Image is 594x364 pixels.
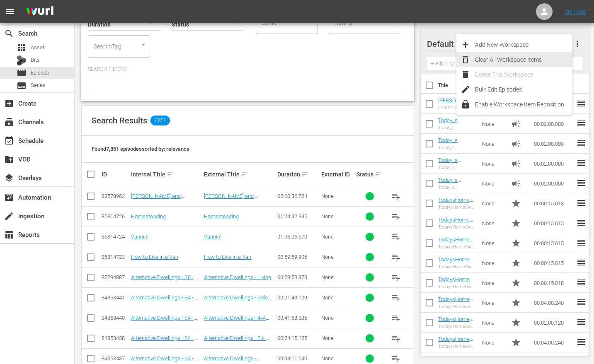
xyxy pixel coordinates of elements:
a: How to Live in a Van [131,254,178,260]
span: Search [4,29,14,39]
div: TodaysHomeOwner_pod1218009__podcast__podcast_promo_15s_1080p [438,284,475,289]
span: Asset [31,43,44,52]
div: TodaysHomeOwner_0818033h_Original_Amazon [438,244,475,250]
div: None [321,234,354,240]
a: Alternative Dwellings - Solo [DEMOGRAPHIC_DATA] Living in a Van for 2 Years with a Cat [204,294,274,313]
span: sort [375,171,382,178]
span: Search Results [92,116,147,125]
a: Alternative Dwellings - Living in a Lifted Chevy Express DIY Camper for Four Years. [204,274,274,293]
td: 00:02:00.000 [531,134,576,154]
span: Episode [31,69,49,77]
span: Promo [511,337,521,347]
span: Series [17,81,27,91]
td: None [479,213,507,233]
a: TodaysHomeOwner_1219140__15s_billboard_th_com_promo1080_1080p [438,197,475,228]
div: Duration [277,169,319,179]
span: Episode [17,68,27,78]
td: None [479,114,507,134]
div: Delete This Workspace [475,67,572,82]
div: TodaysHomeowner_Filler_4min_B [438,344,475,349]
span: Promo [511,318,521,328]
td: 00:04:00.240 [531,293,576,313]
div: 84853440 [102,315,128,321]
td: 00:00:15.018 [531,273,576,293]
span: reorder [576,198,586,208]
div: None [321,213,354,219]
div: 01:06:06.570 [277,234,319,240]
button: playlist_add [386,247,406,267]
a: TodaysHomeOwner_pod1218009__podcast__podcast_promo_15s_1080p [438,276,475,307]
td: 00:04:00.240 [531,333,576,352]
a: Homesteading [131,213,166,219]
button: playlist_add [386,268,406,287]
span: reorder [576,238,586,248]
a: TodaysHomeowner_Filler_4min_B [438,336,475,354]
a: Homesteading [204,213,239,219]
td: None [479,154,507,174]
a: [PERSON_NAME] and [PERSON_NAME] [131,193,184,205]
div: 84853438 [102,335,128,341]
td: None [479,293,507,313]
a: Today_s Homeowner_Clock_B [438,177,474,195]
div: 00:34:11.540 [277,355,319,362]
div: TodaysHomeowner_Filler_4min_A [438,304,475,309]
div: 88578963 [102,193,128,199]
span: reorder [576,99,586,108]
div: 02:00:36.724 [277,193,319,199]
span: Ad [511,139,521,149]
button: playlist_add [386,207,406,227]
span: reorder [576,317,586,327]
span: Asset [17,43,27,53]
td: 00:02:00.120 [531,313,576,333]
div: Internal Title [131,169,202,179]
span: Found 7,851 episodes sorted by: relevance [92,146,189,152]
span: Promo [511,238,521,248]
a: [PERSON_NAME] and [PERSON_NAME] [438,97,474,122]
span: Ad [511,119,521,129]
div: 85814724 [102,234,128,240]
span: playlist_add [391,313,401,323]
div: TodaysHomeowner_Filler_2min_B [438,324,475,329]
span: playlist_add [391,232,401,242]
a: TodaysHomeOwner_0119001h_Original [438,217,473,235]
span: reorder [576,277,586,287]
td: None [479,273,507,293]
div: Today_s Homeowner_Clock_B [438,185,475,190]
button: more_vert [572,34,582,54]
div: 00:59:59.906 [277,254,319,260]
div: External Title [204,169,275,179]
img: ans4CAIJ8jUAAAAAAAAAAAAAAAAAAAAAAAAgQb4GAAAAAAAAAAAAAAAAAAAAAAAAJMjXAAAAAAAAAAAAAAAAAAAAAAAAgAT5G... [20,2,60,22]
span: campaign [511,178,521,188]
td: None [479,253,507,273]
td: None [479,313,507,333]
span: playlist_add [391,272,401,282]
span: playlist_add [391,212,401,222]
div: Bulk Edit Episodes [475,82,572,97]
span: reorder [576,178,586,188]
span: edit [461,84,470,94]
td: None [479,333,507,352]
button: playlist_add [386,186,406,206]
span: VOD [4,154,14,164]
span: playlist_add [391,191,401,201]
span: lock [461,99,470,109]
span: sort [241,171,248,178]
span: 7,851 [150,116,170,125]
a: TodaysHomeowner_Filler_2min_B [438,316,475,335]
span: Ingestion [4,211,14,221]
td: 00:02:00.000 [531,114,576,134]
a: Vannin' [204,234,221,240]
a: Sign Out [565,8,586,15]
button: playlist_add [386,308,406,328]
span: Promo [511,278,521,288]
span: Overlays [4,173,14,183]
span: Promo [511,218,521,228]
th: Title [438,74,477,97]
a: Today_s Homeowner_Clock_C [438,157,474,176]
span: playlist_add [391,354,401,364]
td: 00:00:15.015 [531,233,576,253]
div: 84853441 [102,294,128,301]
div: None [321,355,354,362]
span: Channels [4,117,14,127]
div: 85294887 [102,274,128,280]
